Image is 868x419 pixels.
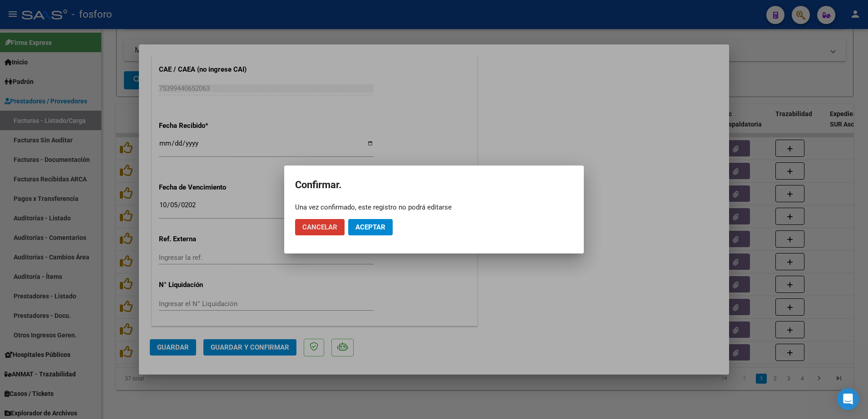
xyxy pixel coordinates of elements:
[355,223,385,231] span: Aceptar
[348,219,393,235] button: Aceptar
[302,223,337,231] span: Cancelar
[837,388,859,410] div: Open Intercom Messenger
[295,203,573,212] div: Una vez confirmado, este registro no podrá editarse
[295,176,573,194] h2: Confirmar.
[295,219,345,235] button: Cancelar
